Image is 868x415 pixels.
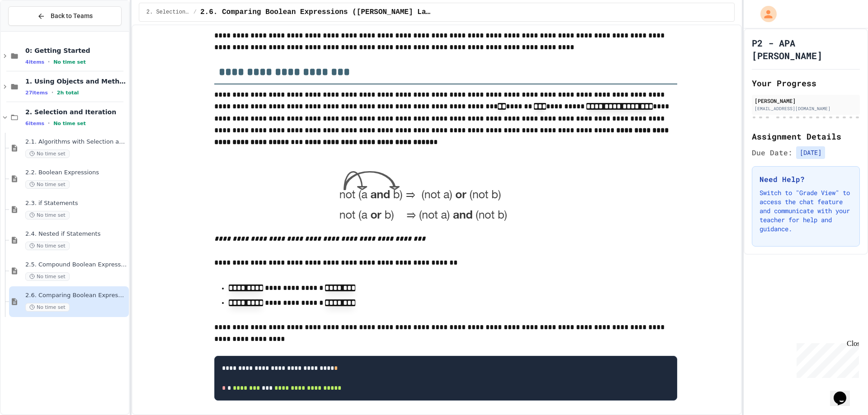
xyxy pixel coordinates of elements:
[25,47,127,55] span: 0: Getting Started
[51,11,93,21] span: Back to Teams
[25,272,70,281] span: No time set
[53,59,86,65] span: No time set
[25,303,70,312] span: No time set
[4,4,62,57] div: Chat with us now!Close
[25,149,70,158] span: No time set
[751,4,779,24] div: My Account
[146,9,190,16] span: 2. Selection and Iteration
[25,242,70,250] span: No time set
[57,90,79,96] span: 2h total
[830,379,859,406] iframe: chat widget
[25,169,127,177] span: 2.2. Boolean Expressions
[796,146,825,159] span: [DATE]
[25,200,127,207] span: 2.3. if Statements
[53,121,86,126] span: No time set
[25,211,70,219] span: No time set
[25,59,44,65] span: 4 items
[48,58,50,65] span: •
[25,261,127,269] span: 2.5. Compound Boolean Expressions
[759,174,852,185] h3: Need Help?
[25,180,70,189] span: No time set
[25,108,127,116] span: 2. Selection and Iteration
[25,138,127,146] span: 2.1. Algorithms with Selection and Repetition
[752,77,860,89] h2: Your Progress
[755,97,857,105] div: [PERSON_NAME]
[755,105,857,112] div: [EMAIL_ADDRESS][DOMAIN_NAME]
[25,292,127,299] span: 2.6. Comparing Boolean Expressions ([PERSON_NAME] Laws)
[25,121,44,126] span: 6 items
[25,230,127,238] span: 2.4. Nested if Statements
[752,147,793,158] span: Due Date:
[200,7,432,18] span: 2.6. Comparing Boolean Expressions (De Morgan’s Laws)
[752,130,860,143] h2: Assignment Details
[48,120,50,127] span: •
[752,37,860,62] h1: P2 - APA [PERSON_NAME]
[193,9,197,16] span: /
[8,6,122,26] button: Back to Teams
[25,77,127,85] span: 1. Using Objects and Methods
[52,89,53,96] span: •
[793,340,859,378] iframe: chat widget
[25,90,48,96] span: 27 items
[759,188,852,233] p: Switch to "Grade View" to access the chat feature and communicate with your teacher for help and ...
